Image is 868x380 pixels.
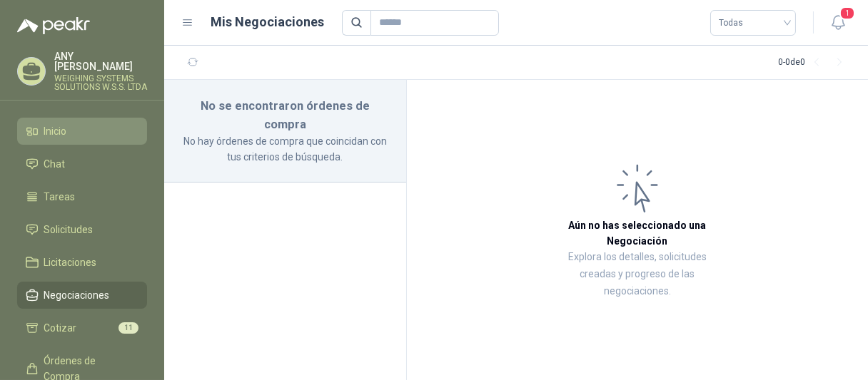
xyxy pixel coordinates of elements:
span: Cotizar [44,320,77,336]
span: Inicio [44,123,67,139]
a: Solicitudes [17,216,147,243]
h3: No se encontraron órdenes de compra [181,97,389,133]
span: Chat [44,156,66,172]
span: Tareas [44,189,76,205]
p: WEIGHING SYSTEMS SOLUTIONS W.S.S. LTDA [54,74,147,91]
h1: Mis Negociaciones [211,12,325,32]
button: 1 [825,10,851,36]
a: Tareas [17,183,147,210]
p: ANY [PERSON_NAME] [54,51,147,71]
img: Logo peakr [17,17,90,34]
p: Explora los detalles, solicitudes creadas y progreso de las negociaciones. [550,249,725,300]
span: 11 [118,322,138,334]
a: Chat [17,150,147,178]
a: Negociaciones [17,282,147,309]
span: Solicitudes [44,222,94,237]
a: Inicio [17,118,147,145]
span: Todas [719,12,787,34]
p: No hay órdenes de compra que coincidan con tus criterios de búsqueda. [181,133,389,165]
div: 0 - 0 de 0 [778,51,851,74]
h3: Aún no has seleccionado una Negociación [550,217,725,249]
a: Cotizar11 [17,314,147,342]
a: Licitaciones [17,249,147,276]
span: Licitaciones [44,255,97,270]
span: 1 [839,6,855,20]
span: Negociaciones [44,287,110,303]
